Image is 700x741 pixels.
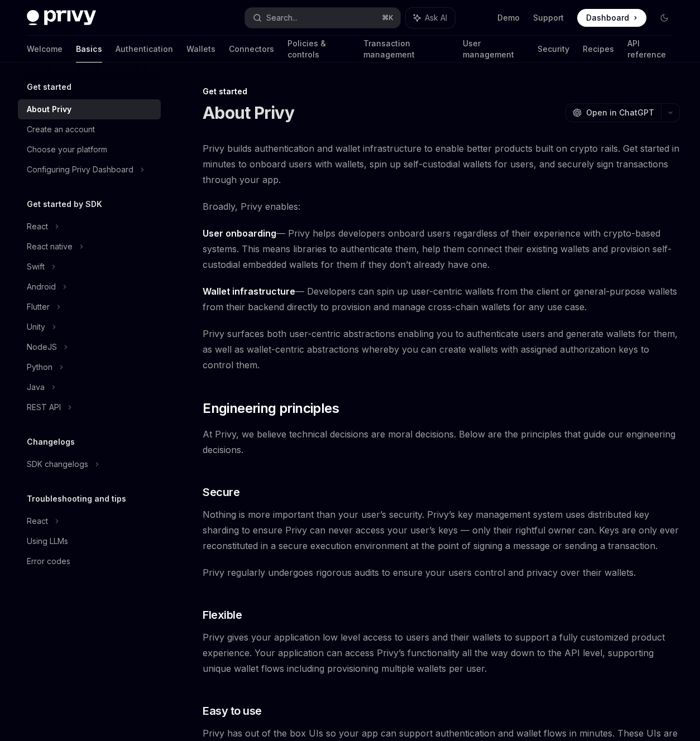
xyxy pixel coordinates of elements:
[18,531,161,551] a: Using LLMs
[287,36,350,62] a: Policies & controls
[577,9,646,27] a: Dashboard
[116,36,173,62] a: Authentication
[463,36,524,62] a: User management
[27,435,75,449] h5: Changelogs
[655,9,673,27] button: Toggle dark mode
[382,13,394,22] span: ⌘ K
[18,99,161,119] a: About Privy
[27,198,102,211] h5: Get started by SDK
[363,36,450,62] a: Transaction management
[27,36,63,62] a: Welcome
[27,10,96,26] img: dark logo
[583,36,614,62] a: Recipes
[425,12,447,23] span: Ask AI
[18,551,161,571] a: Error codes
[27,401,61,414] div: REST API
[27,103,71,116] div: About Privy
[27,123,95,136] div: Create an account
[27,381,45,394] div: Java
[27,143,107,156] div: Choose your platform
[18,139,161,160] a: Choose your platform
[27,340,57,354] div: NodeJS
[245,8,400,28] button: Search...⌘K
[27,220,48,233] div: React
[27,514,48,528] div: React
[186,36,215,62] a: Wallets
[538,36,569,62] a: Security
[76,36,102,62] a: Basics
[406,8,455,28] button: Ask AI
[27,163,133,176] div: Configuring Privy Dashboard
[27,240,73,253] div: React native
[266,11,298,25] div: Search...
[586,12,629,23] span: Dashboard
[229,36,274,62] a: Connectors
[27,260,45,273] div: Swift
[27,280,56,293] div: Android
[27,300,50,314] div: Flutter
[27,492,126,506] h5: Troubleshooting and tips
[497,12,520,23] a: Demo
[27,80,71,94] h5: Get started
[533,12,564,23] a: Support
[18,119,161,139] a: Create an account
[27,360,52,374] div: Python
[27,320,45,334] div: Unity
[27,458,88,471] div: SDK changelogs
[627,36,673,62] a: API reference
[27,555,70,568] div: Error codes
[27,535,68,548] div: Using LLMs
